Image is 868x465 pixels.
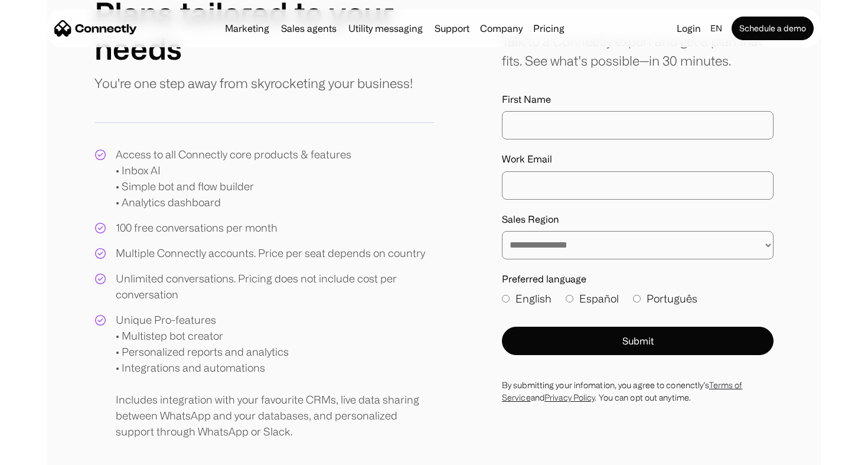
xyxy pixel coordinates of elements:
[344,24,428,33] a: Utility messaging
[502,291,552,307] label: English
[480,20,523,37] div: Company
[566,291,619,307] label: Español
[502,379,774,404] div: By submitting your infomation, you agree to conenctly’s and . You can opt out anytime.
[502,94,774,105] label: First Name
[116,147,351,210] div: Access to all Connectly core products & features • Inbox AI • Simple bot and flow builder • Analy...
[502,295,510,303] input: English
[502,154,774,165] label: Work Email
[544,393,595,402] a: Privacy Policy
[502,214,774,225] label: Sales Region
[732,17,814,40] a: Schedule a demo
[502,381,742,402] a: Terms of Service
[477,20,526,37] div: Company
[24,444,71,461] ul: Language list
[528,24,569,33] a: Pricing
[502,274,774,285] label: Preferred language
[12,443,71,461] aside: Language selected: English
[220,24,274,33] a: Marketing
[116,220,278,236] div: 100 free conversations per month
[94,73,413,93] p: You're one step away from skyrocketing your business!
[502,327,774,355] button: Submit
[710,20,722,37] div: en
[633,295,641,303] input: Português
[276,24,341,33] a: Sales agents
[502,31,774,70] div: Talk to a Connectly expert and get a plan that fits. See what’s possible—in 30 minutes.
[54,19,137,37] a: home
[706,20,729,37] div: en
[116,312,434,440] div: Unique Pro-features • Multistep bot creator • Personalized reports and analytics • Integrations a...
[116,245,425,261] div: Multiple Connectly accounts. Price per seat depends on country
[566,295,573,303] input: Español
[672,20,706,37] a: Login
[430,24,474,33] a: Support
[633,291,697,307] label: Português
[116,271,434,303] div: Unlimited conversations. Pricing does not include cost per conversation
